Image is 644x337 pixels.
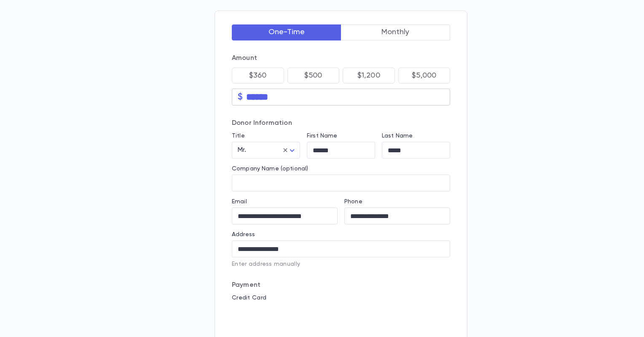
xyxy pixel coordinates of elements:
button: $5,000 [398,67,451,84]
button: $1,200 [343,67,395,84]
label: Company Name (optional) [232,165,308,172]
p: Amount [232,54,450,62]
label: Last Name [382,132,413,139]
button: $360 [232,67,284,84]
button: One-Time [232,24,341,40]
p: Payment [232,281,450,289]
label: Phone [344,198,362,205]
p: $5,000 [412,71,436,80]
span: Mr. [238,147,246,154]
button: Monthly [341,24,451,40]
label: Address [232,231,255,238]
p: Enter address manually [232,261,450,267]
div: Mr. [232,142,300,159]
button: $500 [287,67,340,84]
p: $ [238,93,243,101]
p: $360 [249,71,267,80]
p: $500 [304,71,322,80]
label: First Name [307,132,337,139]
label: Email [232,198,247,205]
label: Title [232,132,245,139]
p: Donor Information [232,119,450,127]
p: $1,200 [357,71,380,80]
p: Credit Card [232,294,450,301]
